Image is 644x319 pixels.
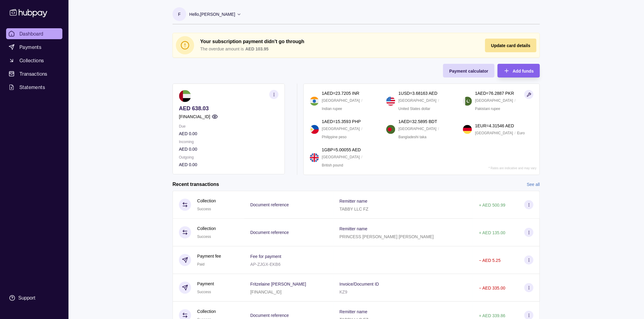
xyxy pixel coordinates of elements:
p: [GEOGRAPHIC_DATA] [322,125,360,132]
p: [FINANCIAL_ID] [179,113,210,120]
img: ae [179,90,191,102]
p: Document reference [250,230,289,235]
p: Indian rupee [322,105,342,112]
p: Philippine peso [322,134,347,140]
span: Add funds [513,69,534,74]
p: AED 103.95 [245,46,268,52]
p: − AED 335.00 [479,286,506,290]
p: The overdue amount is [200,46,244,52]
a: See all [527,181,540,188]
p: AED 638.03 [179,105,278,112]
span: Success [197,235,211,239]
p: Collection [197,308,216,315]
p: Payment fee [197,253,221,259]
p: AP-ZJGX-EKB6 [250,262,281,267]
p: Document reference [250,313,289,318]
p: 1 AED = 23.7205 INR [322,90,359,97]
p: Remitter name [340,199,368,204]
p: Remitter name [340,309,368,314]
img: bd [386,125,395,134]
p: Fee for payment [250,254,281,259]
div: Support [18,295,35,301]
p: + AED 339.86 [479,313,506,318]
p: / [438,97,439,104]
p: AED 0.00 [179,146,278,153]
h2: Your subscription payment didn't go through [200,38,473,45]
p: United States dollar [398,105,430,112]
p: * Rates are indicative and may vary [489,166,537,170]
p: Pakistani rupee [475,105,500,112]
a: Support [6,292,62,304]
p: British pound [322,162,343,169]
p: / [362,97,362,104]
p: / [362,154,362,160]
span: Payments [19,43,41,51]
img: ph [310,125,319,134]
button: Update card details [485,39,537,52]
img: in [310,97,319,106]
p: / [515,97,516,104]
p: [GEOGRAPHIC_DATA] [475,97,513,104]
p: 1 USD = 3.68163 AED [398,90,437,97]
span: Success [197,207,211,211]
span: Collections [19,57,44,64]
a: Payments [6,42,62,53]
span: Transactions [19,70,47,77]
p: [GEOGRAPHIC_DATA] [398,97,436,104]
p: [FINANCIAL_ID] [250,290,282,294]
p: [GEOGRAPHIC_DATA] [322,154,360,160]
p: + AED 135.00 [479,230,506,235]
button: Payment calculator [443,64,494,77]
img: de [463,125,472,134]
p: PRINCESS [PERSON_NAME] [PERSON_NAME] [340,234,434,239]
p: Incoming [179,139,278,145]
h2: Recent transactions [173,181,219,188]
a: Transactions [6,68,62,79]
p: AED 0.00 [179,130,278,137]
p: Hello, [PERSON_NAME] [189,11,235,18]
p: Document reference [250,202,289,207]
button: Add funds [498,64,540,77]
span: Statements [19,84,45,91]
p: 1 AED = 32.5895 BDT [398,118,437,125]
p: [GEOGRAPHIC_DATA] [475,130,513,136]
img: pk [463,97,472,106]
p: Invoice/Document ID [340,282,379,286]
p: 1 AED = 15.3593 PHP [322,118,361,125]
p: AED 0.00 [179,161,278,168]
p: − AED 5.25 [479,258,501,263]
p: Remitter name [340,226,368,231]
p: / [515,130,516,136]
p: / [362,125,362,132]
a: Collections [6,55,62,66]
p: / [438,125,439,132]
p: 1 EUR = 4.31546 AED [475,122,514,129]
span: Success [197,290,211,294]
p: [GEOGRAPHIC_DATA] [398,125,436,132]
p: 1 GBP = 5.00055 AED [322,146,361,153]
span: Paid [197,262,205,266]
p: [GEOGRAPHIC_DATA] [322,97,360,104]
img: us [386,97,395,106]
p: Bangladeshi taka [398,134,426,140]
p: Euro [517,130,525,136]
p: + AED 500.99 [479,203,506,208]
p: Outgoing [179,154,278,161]
a: Dashboard [6,28,62,39]
p: TABBY LLC FZ [340,207,369,211]
p: Payment [197,280,214,287]
img: gb [310,153,319,162]
p: Fritzelaine [PERSON_NAME] [250,282,306,286]
a: Statements [6,82,62,93]
p: Collection [197,197,216,204]
p: KZ9 [340,290,348,294]
p: Due [179,123,278,130]
p: F [178,11,181,18]
p: Collection [197,225,216,232]
span: Payment calculator [449,69,488,74]
span: Dashboard [19,30,44,37]
span: Update card details [491,43,530,48]
p: 1 AED = 76.2887 PKR [475,90,514,97]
